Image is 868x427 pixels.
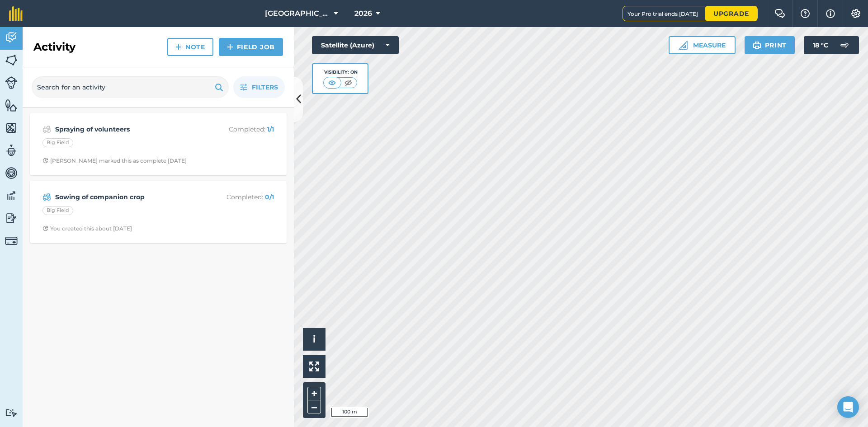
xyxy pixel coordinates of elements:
span: Your Pro trial ends [DATE] [627,10,705,17]
img: svg+xml;base64,PHN2ZyB4bWxucz0iaHR0cDovL3d3dy53My5vcmcvMjAwMC9zdmciIHdpZHRoPSIxNyIgaGVpZ2h0PSIxNy... [826,8,835,19]
img: Clock with arrow pointing clockwise [42,158,48,164]
img: svg+xml;base64,PD94bWwgdmVyc2lvbj0iMS4wIiBlbmNvZGluZz0idXRmLTgiPz4KPCEtLSBHZW5lcmF0b3I6IEFkb2JlIE... [5,211,18,225]
img: svg+xml;base64,PD94bWwgdmVyc2lvbj0iMS4wIiBlbmNvZGluZz0idXRmLTgiPz4KPCEtLSBHZW5lcmF0b3I6IEFkb2JlIE... [5,189,18,202]
input: Search for an activity [32,76,229,98]
button: i [303,328,325,351]
div: Visibility: On [323,69,358,76]
img: svg+xml;base64,PD94bWwgdmVyc2lvbj0iMS4wIiBlbmNvZGluZz0idXRmLTgiPz4KPCEtLSBHZW5lcmF0b3I6IEFkb2JlIE... [42,192,51,202]
div: Big Field [42,138,73,147]
img: svg+xml;base64,PD94bWwgdmVyc2lvbj0iMS4wIiBlbmNvZGluZz0idXRmLTgiPz4KPCEtLSBHZW5lcmF0b3I6IEFkb2JlIE... [835,36,854,54]
img: svg+xml;base64,PD94bWwgdmVyc2lvbj0iMS4wIiBlbmNvZGluZz0idXRmLTgiPz4KPCEtLSBHZW5lcmF0b3I6IEFkb2JlIE... [5,76,18,89]
button: Measure [669,36,736,54]
img: fieldmargin Logo [9,6,23,21]
strong: 0 / 1 [265,193,274,201]
img: svg+xml;base64,PHN2ZyB4bWxucz0iaHR0cDovL3d3dy53My5vcmcvMjAwMC9zdmciIHdpZHRoPSI1MCIgaGVpZ2h0PSI0MC... [326,78,338,87]
img: svg+xml;base64,PHN2ZyB4bWxucz0iaHR0cDovL3d3dy53My5vcmcvMjAwMC9zdmciIHdpZHRoPSI1NiIgaGVpZ2h0PSI2MC... [5,121,18,135]
img: Two speech bubbles overlapping with the left bubble in the forefront [774,9,785,18]
img: Clock with arrow pointing clockwise [42,225,48,231]
a: Sowing of companion cropCompleted: 0/1Big FieldClock with arrow pointing clockwiseYou created thi... [35,186,281,238]
img: A cog icon [850,9,861,18]
a: Spraying of volunteersCompleted: 1/1Big FieldClock with arrow pointing clockwise[PERSON_NAME] mar... [35,118,281,170]
span: [GEOGRAPHIC_DATA] [265,8,330,19]
strong: Spraying of volunteers [55,124,198,134]
img: svg+xml;base64,PHN2ZyB4bWxucz0iaHR0cDovL3d3dy53My5vcmcvMjAwMC9zdmciIHdpZHRoPSI1MCIgaGVpZ2h0PSI0MC... [343,78,354,87]
span: 2026 [354,8,372,19]
img: svg+xml;base64,PHN2ZyB4bWxucz0iaHR0cDovL3d3dy53My5vcmcvMjAwMC9zdmciIHdpZHRoPSIxNCIgaGVpZ2h0PSIyNC... [175,42,182,52]
span: i [313,333,316,345]
img: svg+xml;base64,PHN2ZyB4bWxucz0iaHR0cDovL3d3dy53My5vcmcvMjAwMC9zdmciIHdpZHRoPSIxOSIgaGVpZ2h0PSIyNC... [753,40,761,51]
div: [PERSON_NAME] marked this as complete [DATE] [42,157,187,164]
img: svg+xml;base64,PD94bWwgdmVyc2lvbj0iMS4wIiBlbmNvZGluZz0idXRmLTgiPz4KPCEtLSBHZW5lcmF0b3I6IEFkb2JlIE... [5,31,18,44]
img: svg+xml;base64,PHN2ZyB4bWxucz0iaHR0cDovL3d3dy53My5vcmcvMjAwMC9zdmciIHdpZHRoPSIxOSIgaGVpZ2h0PSIyNC... [215,82,223,93]
div: Big Field [42,206,73,215]
img: svg+xml;base64,PD94bWwgdmVyc2lvbj0iMS4wIiBlbmNvZGluZz0idXRmLTgiPz4KPCEtLSBHZW5lcmF0b3I6IEFkb2JlIE... [5,408,18,417]
div: Open Intercom Messenger [837,396,859,418]
a: Upgrade [705,6,757,21]
img: svg+xml;base64,PD94bWwgdmVyc2lvbj0iMS4wIiBlbmNvZGluZz0idXRmLTgiPz4KPCEtLSBHZW5lcmF0b3I6IEFkb2JlIE... [5,144,18,157]
strong: Sowing of companion crop [55,192,198,202]
img: svg+xml;base64,PD94bWwgdmVyc2lvbj0iMS4wIiBlbmNvZGluZz0idXRmLTgiPz4KPCEtLSBHZW5lcmF0b3I6IEFkb2JlIE... [5,166,18,180]
img: svg+xml;base64,PHN2ZyB4bWxucz0iaHR0cDovL3d3dy53My5vcmcvMjAwMC9zdmciIHdpZHRoPSIxNCIgaGVpZ2h0PSIyNC... [227,42,233,52]
button: + [307,387,321,400]
button: – [307,400,321,413]
img: svg+xml;base64,PD94bWwgdmVyc2lvbj0iMS4wIiBlbmNvZGluZz0idXRmLTgiPz4KPCEtLSBHZW5lcmF0b3I6IEFkb2JlIE... [5,235,18,247]
span: 18 ° C [813,36,828,54]
img: Ruler icon [679,41,688,50]
strong: 1 / 1 [267,125,274,133]
button: Filters [233,76,285,98]
img: svg+xml;base64,PHN2ZyB4bWxucz0iaHR0cDovL3d3dy53My5vcmcvMjAwMC9zdmciIHdpZHRoPSI1NiIgaGVpZ2h0PSI2MC... [5,99,18,112]
p: Completed : [202,192,274,202]
div: You created this about [DATE] [42,225,132,232]
button: 18 °C [804,36,859,54]
a: Note [167,38,213,56]
img: svg+xml;base64,PD94bWwgdmVyc2lvbj0iMS4wIiBlbmNvZGluZz0idXRmLTgiPz4KPCEtLSBHZW5lcmF0b3I6IEFkb2JlIE... [42,124,51,135]
button: Print [745,36,795,54]
a: Field Job [219,38,283,56]
p: Completed : [202,124,274,134]
span: Filters [252,82,278,92]
h2: Activity [33,40,75,54]
img: Four arrows, one pointing top left, one top right, one bottom right and the last bottom left [309,361,319,371]
img: A question mark icon [800,9,811,18]
img: svg+xml;base64,PHN2ZyB4bWxucz0iaHR0cDovL3d3dy53My5vcmcvMjAwMC9zdmciIHdpZHRoPSI1NiIgaGVpZ2h0PSI2MC... [5,53,18,67]
button: Satellite (Azure) [312,36,399,54]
